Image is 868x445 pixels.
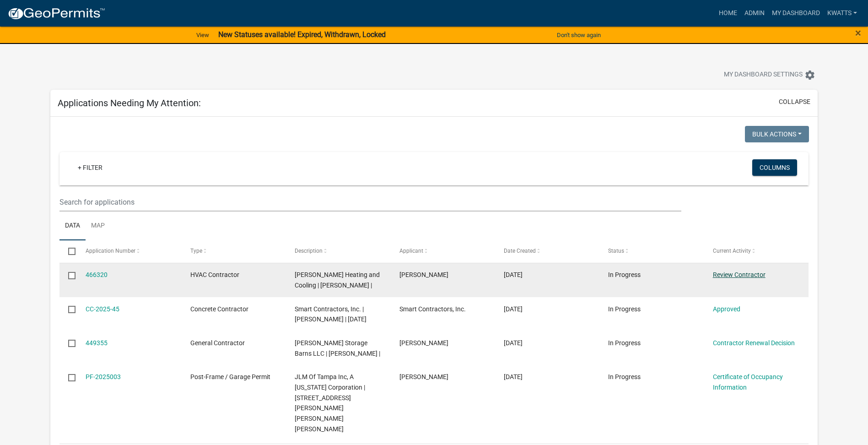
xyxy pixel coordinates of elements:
i: settings [804,70,815,81]
a: CC-2025-45 [86,305,119,313]
button: Bulk Actions [745,126,809,142]
button: Close [855,27,861,38]
a: View [193,27,213,43]
a: My Dashboard [768,5,824,22]
datatable-header-cell: Applicant [390,240,495,262]
datatable-header-cell: Status [599,240,704,262]
a: Contractor Renewal Decision [713,339,795,347]
span: Applicant [399,248,423,254]
strong: New Statuses available! Expired, Withdrawn, Locked [218,30,386,39]
a: Kwatts [824,5,861,22]
datatable-header-cell: Select [59,240,77,262]
a: Home [715,5,741,22]
span: Type [190,248,202,254]
datatable-header-cell: Date Created [495,240,599,262]
span: MECKO'S Heating and Cooling | Dave Mecklenburg | [295,271,380,289]
a: 466320 [86,271,108,278]
span: Current Activity [713,248,751,254]
span: Dave Mecklenburg [399,271,448,278]
span: My Dashboard Settings [724,70,803,81]
span: Concrete Contractor [190,305,248,313]
button: My Dashboard Settingssettings [717,66,823,84]
datatable-header-cell: Type [182,240,286,262]
button: Don't show again [553,27,604,43]
datatable-header-cell: Current Activity [704,240,808,262]
span: Larry Boston [399,373,448,380]
span: 08/19/2025 [504,271,523,278]
a: + Filter [70,159,110,176]
span: 08/19/2025 [504,305,523,313]
span: General Contractor [190,339,245,347]
span: JLM Of Tampa Inc, A Florida Corporation | 19175 N. Dale Mabry Hwy, Lutz [295,373,365,433]
button: collapse [779,97,810,107]
a: Data [59,212,86,241]
span: In Progress [608,271,641,278]
span: Date Created [504,248,536,254]
span: Application Number [86,248,135,254]
a: 449355 [86,339,108,347]
span: × [855,27,861,39]
a: Review Contractor [713,271,766,278]
a: Approved [713,305,740,313]
span: Description [295,248,323,254]
span: Raber Storage Barns LLC | Marvin Raber | [295,339,380,357]
span: Status [608,248,624,254]
span: Smart Contractors, Inc. [399,305,466,313]
span: In Progress [608,373,641,380]
span: Smart Contractors, Inc. | John Ahrens | 12/31/2025 [295,305,367,323]
span: Marvin Raber [399,339,448,347]
span: Post-Frame / Garage Permit [190,373,270,380]
span: In Progress [608,339,641,347]
a: Certificate of Occupancy Information [713,373,783,391]
span: In Progress [608,305,641,313]
span: 01/16/2025 [504,373,523,380]
span: HVAC Contractor [190,271,239,278]
a: Map [86,212,110,241]
a: PF-2025003 [86,373,121,380]
a: Admin [741,5,768,22]
span: 07/14/2025 [504,339,523,347]
input: Search for applications [59,193,681,212]
h5: Applications Needing My Attention: [58,98,201,109]
datatable-header-cell: Description [286,240,390,262]
datatable-header-cell: Application Number [77,240,181,262]
button: Columns [752,159,797,176]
